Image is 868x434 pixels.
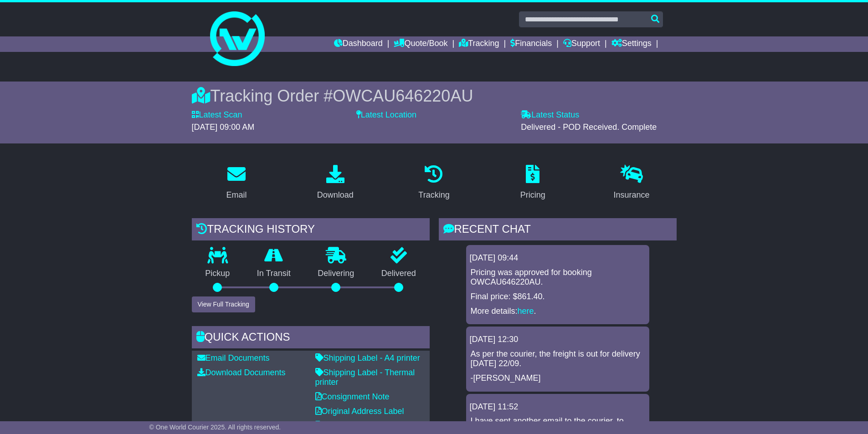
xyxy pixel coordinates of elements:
a: Insurance [608,162,656,204]
a: Dashboard [334,36,383,52]
p: Delivering [304,269,368,279]
a: Financials [510,36,552,52]
a: Download [311,162,360,204]
label: Latest Location [356,110,416,120]
span: OWCAU646220AU [333,87,473,105]
div: Tracking [418,189,449,201]
p: -[PERSON_NAME] [471,373,645,383]
a: Shipping Label - A4 printer [315,353,420,363]
p: Pricing was approved for booking OWCAU646220AU. [471,268,645,287]
a: Settings [611,36,652,52]
p: In Transit [243,269,304,279]
label: Latest Scan [192,110,242,120]
a: Email [220,162,252,204]
a: Quote/Book [394,36,447,52]
p: Delivered [368,269,430,279]
div: [DATE] 12:30 [470,335,646,345]
a: Original Address Label [315,407,404,416]
p: Pickup [192,269,244,279]
label: Latest Status [521,110,579,120]
div: Email [226,189,247,201]
a: Pricing [514,162,551,204]
a: here [518,306,534,316]
div: RECENT CHAT [439,218,677,243]
a: Tracking [412,162,455,204]
a: Support [563,36,600,52]
p: Final price: $861.40. [471,292,645,302]
div: Tracking history [192,218,430,243]
a: Consignment Note [315,392,390,401]
div: Pricing [520,189,545,201]
div: Quick Actions [192,326,430,351]
span: [DATE] 09:00 AM [192,123,255,132]
div: Download [317,189,354,201]
button: View Full Tracking [192,296,255,312]
div: Insurance [614,189,650,201]
a: Shipping Label - Thermal printer [315,368,415,387]
p: More details: . [471,306,645,317]
span: Delivered - POD Received. Complete [521,123,657,132]
a: Tracking [459,36,499,52]
div: Tracking Order # [192,86,677,106]
div: [DATE] 11:52 [470,402,646,412]
p: As per the courier, the freight is out for delivery [DATE] 22/09. [471,349,645,369]
div: [DATE] 09:44 [470,253,646,263]
a: Email Documents [197,353,270,363]
a: Download Documents [197,368,286,377]
span: © One World Courier 2025. All rights reserved. [149,424,281,431]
